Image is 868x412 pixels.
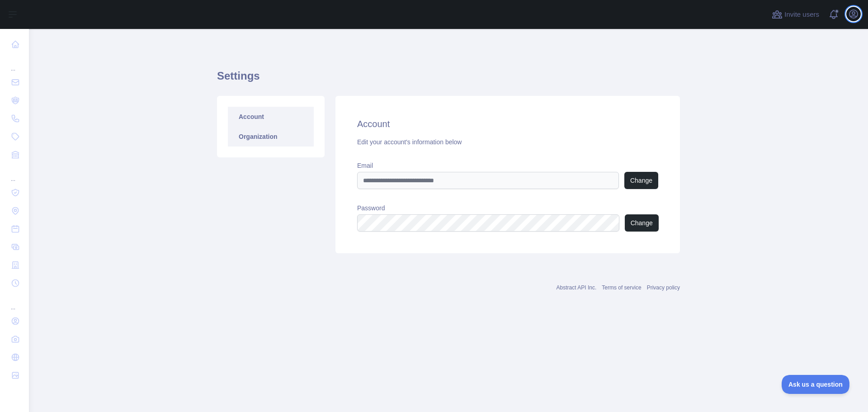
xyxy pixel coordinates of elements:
[784,9,819,20] span: Invite users
[7,165,22,183] div: ...
[625,214,659,232] button: Change
[357,118,658,130] h2: Account
[624,172,658,189] button: Change
[7,293,22,311] div: ...
[357,204,658,213] label: Password
[602,284,641,291] a: Terms of service
[7,54,22,72] div: ...
[217,69,680,90] h1: Settings
[228,127,314,147] a: Organization
[782,375,850,394] iframe: Toggle Customer Support
[357,137,658,147] div: Edit your account's information below
[357,161,658,170] label: Email
[770,7,821,22] button: Invite users
[228,107,314,127] a: Account
[647,284,680,291] a: Privacy policy
[557,284,597,291] a: Abstract API Inc.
